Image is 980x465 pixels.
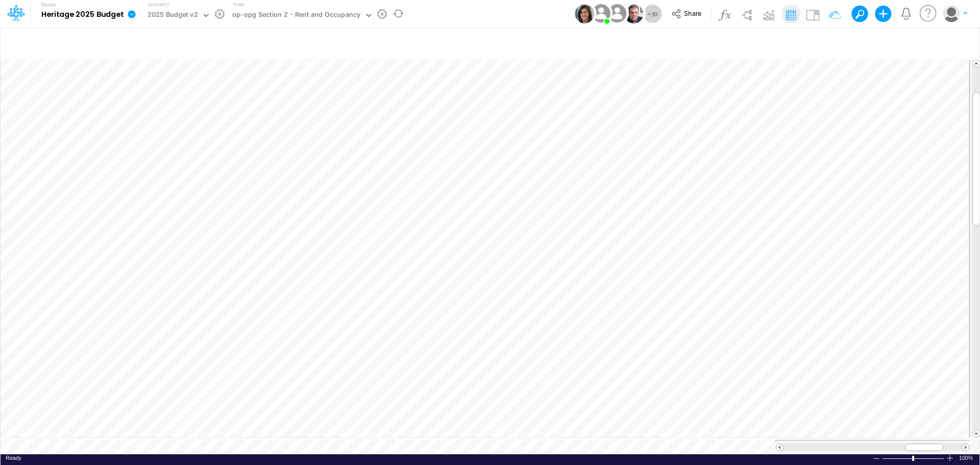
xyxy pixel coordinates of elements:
label: Scenario [148,1,169,8]
span: 100% [959,454,974,462]
div: op-opg Section 2 - Rent and Occupancy [232,10,360,21]
img: User Image Icon [590,2,612,25]
span: + 30 [647,11,657,17]
label: Model [41,2,57,8]
img: User Image Icon [624,4,643,23]
b: Heritage 2025 Budget [41,10,124,19]
span: Ready [6,455,21,461]
div: Zoom [882,454,946,462]
div: Zoom Out [872,455,880,462]
div: 2025 Budget v2 [148,10,198,21]
label: View [233,1,244,8]
img: User Image Icon [575,4,594,23]
div: Zoom level [959,454,974,462]
div: Zoom [912,456,914,461]
button: Share [666,6,708,22]
div: Zoom In [946,454,954,462]
input: Type a title here [9,32,757,53]
a: Notifications [900,8,912,19]
img: User Image Icon [605,2,628,25]
div: In Ready mode [6,454,21,462]
span: Share [684,9,701,17]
